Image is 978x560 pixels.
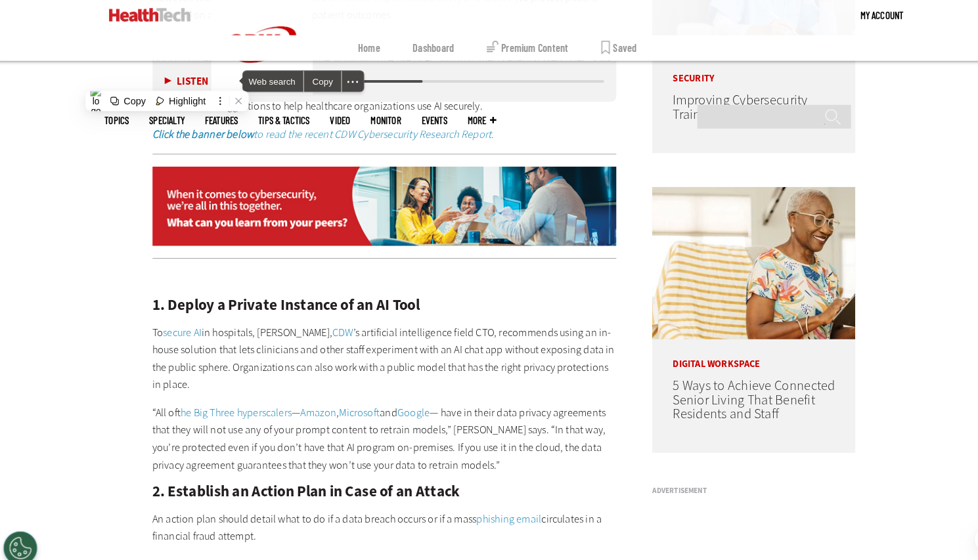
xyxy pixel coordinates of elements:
[392,398,424,412] a: Google
[460,117,488,127] span: More
[639,334,836,363] p: Digital Workspace
[298,398,333,412] a: Amazon
[367,117,396,127] a: MonITor
[639,186,836,334] img: Networking Solutions for Senior Living
[154,319,605,386] p: To in hospitals, [PERSON_NAME], ’s artificial intelligence field CTO, recommends using an in-hous...
[154,475,605,489] h2: 2. Establish an Action Plan in Case of an Attack
[242,74,301,94] span: Web search
[479,39,558,64] a: Premium Content
[10,521,43,553] div: Cookies Settings
[407,39,447,64] a: Dashboard
[154,294,605,309] h2: 1. Deploy a Private Instance of an AI Tool
[301,74,337,94] div: Copy
[590,39,625,64] a: Saved
[327,117,347,127] a: Video
[416,117,441,127] a: Events
[154,397,605,464] p: “All of — , and — have in their data privacy agreements that they will not use any of your prompt...
[659,93,809,125] a: Improving Cybersecurity Training for Healthcare Staff
[639,477,836,485] h3: Advertisement
[10,521,43,553] button: Open Preferences
[354,39,376,64] a: Home
[211,87,310,100] a: CDW
[182,398,290,412] a: the Big Three hyperscalers
[154,167,605,244] img: na-prrcloud-static-2024-na-desktop
[329,320,349,334] a: CDW
[206,117,238,127] a: Features
[336,398,375,412] a: Microsoft
[108,117,132,127] span: Topics
[152,117,186,127] span: Specialty
[165,320,202,334] a: secure AI
[257,117,307,127] a: Tips & Tactics
[659,370,816,416] a: 5 Ways to Achieve Connected Senior Living That Benefit Residents and Staff
[469,502,532,515] a: phishing email
[154,500,605,534] p: An action plan should detail what to do if a data breach occurs or if a mass circulates in a fina...
[112,13,192,26] img: Home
